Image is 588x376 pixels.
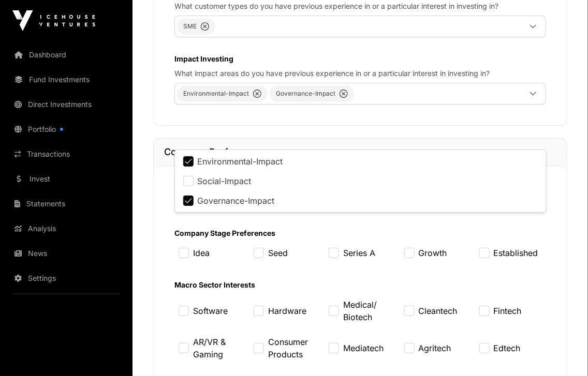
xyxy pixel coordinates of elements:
[177,85,268,102] div: Environmental-Impact
[268,305,306,317] label: Hardware
[8,168,124,190] a: Invest
[183,20,197,33] div: SME
[174,1,546,11] p: What customer types do you have previous experience in or a particular interest in investing in?
[494,247,538,259] label: Established
[174,280,546,290] label: Macro Sector Interests
[268,247,288,259] label: Seed
[8,143,124,166] a: Transactions
[177,191,544,210] li: Governance-Impact
[177,172,544,190] li: Social-Impact
[198,177,252,185] span: Social-Impact
[174,68,546,79] p: What impact areas do you have previous experience in or a particular interest in investing in?
[494,305,522,317] label: Fintech
[8,242,124,265] a: News
[268,336,316,360] label: Consumer Products
[177,152,544,171] li: Environmental-Impact
[536,326,588,376] iframe: Chat Widget
[175,150,546,212] ul: Option List
[12,10,95,31] img: Icehouse Ventures Logo
[198,157,283,166] span: Environmental-Impact
[198,197,275,205] span: Governance-Impact
[174,228,546,238] label: Company Stage Preferences
[193,336,241,360] label: AR/VR & Gaming
[494,342,521,354] label: Edtech
[183,87,249,100] div: Environmental-Impact
[177,18,215,35] div: SME
[8,267,124,290] a: Settings
[8,217,124,240] a: Analysis
[174,54,546,64] label: Impact Investing
[419,247,447,259] label: Growth
[8,93,124,116] a: Direct Investments
[8,192,124,215] a: Statements
[343,342,384,354] label: Mediatech
[8,118,124,141] a: Portfolio
[8,68,124,91] a: Fund Investments
[343,298,391,323] label: Medical/ Biotech
[270,85,354,102] div: Governance-Impact
[8,43,124,66] a: Dashboard
[164,145,556,159] h1: Company Preferences
[276,87,335,100] div: Governance-Impact
[419,342,451,354] label: Agritech
[193,247,210,259] label: Idea
[419,305,458,317] label: Cleantech
[193,305,228,317] label: Software
[343,247,375,259] label: Series A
